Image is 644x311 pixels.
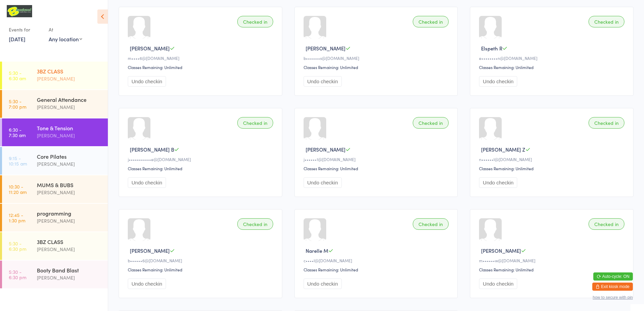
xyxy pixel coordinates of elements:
[9,212,25,223] time: 12:45 - 1:30 pm
[128,64,275,70] div: Classes Remaining: Unlimited
[2,204,108,231] a: 12:45 -1:30 pmprogramming[PERSON_NAME]
[589,218,624,230] div: Checked in
[304,279,342,289] button: Undo checkin
[2,90,108,118] a: 5:30 -7:00 pmGeneral Attendance[PERSON_NAME]
[481,247,521,254] span: [PERSON_NAME]
[479,267,626,272] div: Classes Remaining: Unlimited
[237,16,273,27] div: Checked in
[37,238,102,245] div: 3BZ CLASS
[304,165,451,171] div: Classes Remaining: Unlimited
[49,24,82,35] div: At
[37,188,102,196] div: [PERSON_NAME]
[479,177,517,188] button: Undo checkin
[304,258,451,263] div: c••••l@[DOMAIN_NAME]
[593,272,633,281] button: Auto-cycle: ON
[37,217,102,225] div: [PERSON_NAME]
[128,156,275,162] div: j•••••••••••e@[DOMAIN_NAME]
[9,241,26,251] time: 5:30 - 6:30 pm
[479,279,517,289] button: Undo checkin
[37,153,102,160] div: Core Pilates
[2,232,108,260] a: 5:30 -6:30 pm3BZ CLASS[PERSON_NAME]
[2,175,108,203] a: 10:30 -11:20 amMUMS & BUBS[PERSON_NAME]
[2,147,108,175] a: 9:15 -10:15 amCore Pilates[PERSON_NAME]
[37,209,102,217] div: programming
[37,274,102,282] div: [PERSON_NAME]
[304,177,342,188] button: Undo checkin
[304,55,451,61] div: b•••••••s@[DOMAIN_NAME]
[593,295,633,300] button: how to secure with pin
[128,55,275,61] div: m••••6@[DOMAIN_NAME]
[37,181,102,188] div: MUMS & BUBS
[37,132,102,139] div: [PERSON_NAME]
[130,146,174,153] span: [PERSON_NAME] B
[128,267,275,272] div: Classes Remaining: Unlimited
[128,165,275,171] div: Classes Remaining: Unlimited
[9,70,26,81] time: 5:30 - 6:30 am
[9,269,26,280] time: 5:30 - 6:30 pm
[49,35,82,43] div: Any location
[592,283,633,291] button: Exit kiosk mode
[9,184,27,195] time: 10:30 - 11:20 am
[306,45,345,52] span: [PERSON_NAME]
[479,165,626,171] div: Classes Remaining: Unlimited
[413,117,449,129] div: Checked in
[589,16,624,27] div: Checked in
[306,247,328,254] span: Narelle M
[37,103,102,111] div: [PERSON_NAME]
[130,247,170,254] span: [PERSON_NAME]
[9,155,27,166] time: 9:15 - 10:15 am
[7,5,32,17] img: B Transformed Gym
[413,218,449,230] div: Checked in
[128,279,166,289] button: Undo checkin
[2,62,108,89] a: 5:30 -6:30 am3BZ CLASS[PERSON_NAME]
[306,146,345,153] span: [PERSON_NAME]
[128,76,166,87] button: Undo checkin
[237,218,273,230] div: Checked in
[37,160,102,168] div: [PERSON_NAME]
[479,64,626,70] div: Classes Remaining: Unlimited
[304,267,451,272] div: Classes Remaining: Unlimited
[479,55,626,61] div: e••••••••n@[DOMAIN_NAME]
[128,258,275,263] div: b••••••6@[DOMAIN_NAME]
[37,75,102,83] div: [PERSON_NAME]
[479,156,626,162] div: n••••••l@[DOMAIN_NAME]
[9,35,25,43] a: [DATE]
[9,127,26,138] time: 6:30 - 7:30 am
[479,258,626,263] div: m••••••w@[DOMAIN_NAME]
[304,64,451,70] div: Classes Remaining: Unlimited
[304,76,342,87] button: Undo checkin
[37,245,102,253] div: [PERSON_NAME]
[589,117,624,129] div: Checked in
[37,67,102,75] div: 3BZ CLASS
[481,146,525,153] span: [PERSON_NAME] Z
[237,117,273,129] div: Checked in
[128,177,166,188] button: Undo checkin
[481,45,502,52] span: Elspeth R
[37,96,102,103] div: General Attendance
[9,24,42,35] div: Events for
[37,266,102,274] div: Booty Band Blast
[9,98,26,109] time: 5:30 - 7:00 pm
[130,45,170,52] span: [PERSON_NAME]
[2,261,108,288] a: 5:30 -6:30 pmBooty Band Blast[PERSON_NAME]
[37,124,102,132] div: Tone & Tension
[2,118,108,146] a: 6:30 -7:30 amTone & Tension[PERSON_NAME]
[304,156,451,162] div: j••••••1@[DOMAIN_NAME]
[479,76,517,87] button: Undo checkin
[413,16,449,27] div: Checked in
